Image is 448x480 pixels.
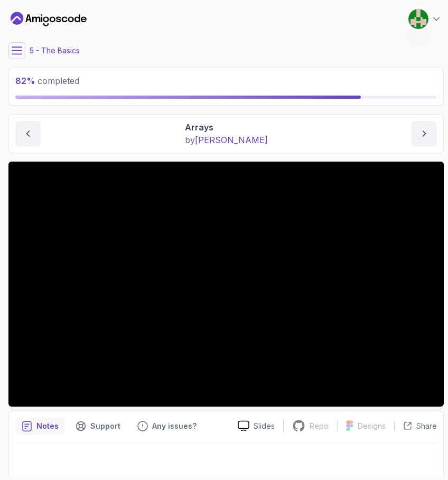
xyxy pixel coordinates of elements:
[358,421,386,431] p: Designs
[90,421,120,431] p: Support
[131,418,203,435] button: Feedback button
[195,135,268,145] span: [PERSON_NAME]
[310,421,329,431] p: Repo
[8,162,444,407] iframe: 17 - Arrays
[152,421,197,431] p: Any issues?
[69,418,127,435] button: Support button
[394,421,437,431] button: Share
[229,420,283,431] a: Slides
[36,421,59,431] p: Notes
[408,8,442,30] button: user profile image
[254,421,275,431] p: Slides
[408,9,428,29] img: user profile image
[416,421,437,431] p: Share
[185,134,268,146] p: by
[15,76,79,86] span: completed
[30,45,80,56] p: 5 - The Basics
[15,76,35,86] span: 82 %
[15,418,65,435] button: notes button
[412,121,437,146] button: next content
[11,11,87,27] a: Dashboard
[15,121,41,146] button: previous content
[185,121,268,134] p: Arrays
